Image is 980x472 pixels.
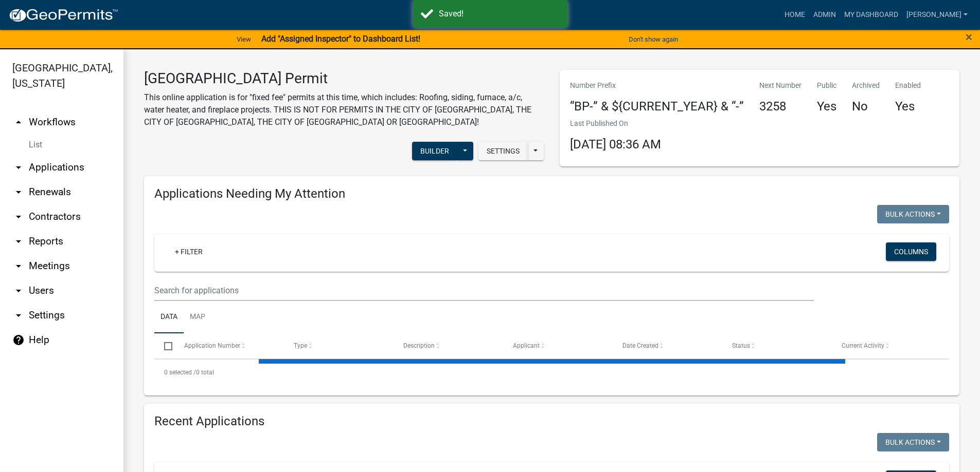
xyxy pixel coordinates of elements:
[966,31,972,43] button: Close
[842,342,884,349] span: Current Activity
[613,333,722,358] datatable-header-cell: Date Created
[154,186,949,201] h4: Applications Needing My Attention
[895,80,921,91] p: Enabled
[877,205,949,223] button: Bulk Actions
[852,80,880,91] p: Archived
[184,301,211,334] a: Map
[439,8,560,20] div: Saved!
[164,369,196,376] span: 0 selected /
[732,342,750,349] span: Status
[12,235,25,248] i: arrow_drop_down
[513,342,540,349] span: Applicant
[817,99,836,114] h4: Yes
[877,433,949,451] button: Bulk Actions
[895,99,921,114] h4: Yes
[174,333,283,358] datatable-header-cell: Application Number
[12,260,25,272] i: arrow_drop_down
[780,5,809,25] a: Home
[12,186,25,198] i: arrow_drop_down
[570,118,661,129] p: Last Published On
[817,80,836,91] p: Public
[478,142,528,160] button: Settings
[233,31,255,48] a: View
[832,333,941,358] datatable-header-cell: Current Activity
[154,414,949,429] h4: Recent Applications
[261,34,420,44] strong: Add "Assigned Inspector" to Dashboard List!
[503,333,613,358] datatable-header-cell: Applicant
[722,333,832,358] datatable-header-cell: Status
[12,211,25,223] i: arrow_drop_down
[840,5,902,25] a: My Dashboard
[625,31,682,48] button: Don't show again
[809,5,840,25] a: Admin
[394,333,503,358] datatable-header-cell: Description
[12,334,25,346] i: help
[570,99,744,114] h4: “BP-” & ${CURRENT_YEAR} & “-”
[570,80,744,91] p: Number Prefix
[144,91,544,128] p: This online application is for "fixed fee" permits at this time, which includes: Roofing, siding,...
[154,301,184,334] a: Data
[144,70,544,87] h3: [GEOGRAPHIC_DATA] Permit
[759,80,801,91] p: Next Number
[12,309,25,322] i: arrow_drop_down
[403,342,435,349] span: Description
[622,342,658,349] span: Date Created
[966,30,972,44] span: ×
[12,116,25,128] i: arrow_drop_up
[154,280,814,301] input: Search for applications
[902,5,972,25] a: [PERSON_NAME]
[852,99,880,114] h4: No
[759,99,801,114] h4: 3258
[167,242,211,261] a: + Filter
[12,285,25,297] i: arrow_drop_down
[154,333,174,358] datatable-header-cell: Select
[184,342,240,349] span: Application Number
[294,342,307,349] span: Type
[412,142,457,160] button: Builder
[283,333,393,358] datatable-header-cell: Type
[12,161,25,174] i: arrow_drop_down
[154,360,949,385] div: 0 total
[570,137,661,152] span: [DATE] 08:36 AM
[886,242,936,261] button: Columns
